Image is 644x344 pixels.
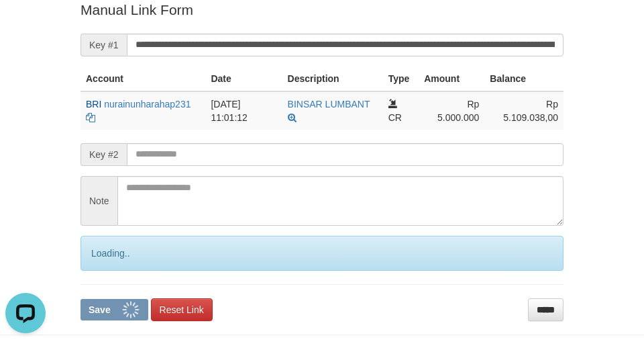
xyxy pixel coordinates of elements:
td: Rp 5.000.000 [419,91,484,130]
span: Reset Link [160,304,204,315]
a: BINSAR LUMBANT [288,99,370,110]
a: Reset Link [151,298,213,321]
div: Loading.. [80,236,563,271]
a: Copy nurainunharahap231 to clipboard [86,112,95,123]
th: Type [383,67,419,91]
span: CR [388,112,402,123]
th: Description [282,67,383,91]
span: Key #1 [80,34,127,56]
th: Account [80,67,205,91]
button: Save [80,299,148,320]
th: Amount [419,67,484,91]
span: BRI [86,99,101,110]
button: Open LiveChat chat widget [5,5,46,46]
th: Balance [484,67,563,91]
span: Key #2 [80,143,127,166]
td: Rp 5.109.038,00 [484,91,563,130]
span: Note [80,176,117,226]
td: [DATE] 11:01:12 [205,91,282,130]
a: nurainunharahap231 [104,99,191,110]
span: Save [89,304,111,315]
th: Date [205,67,282,91]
